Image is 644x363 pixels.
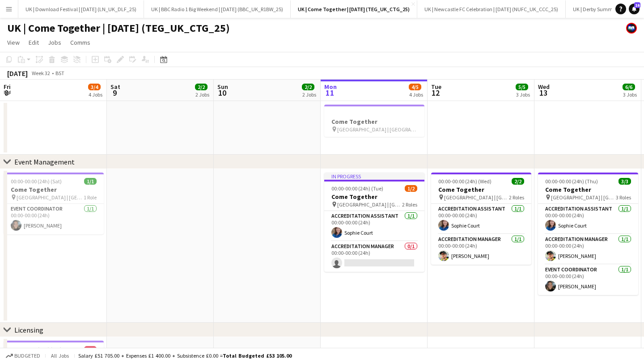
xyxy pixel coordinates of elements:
[216,88,228,98] span: 10
[634,2,640,8] span: 16
[4,83,11,91] span: Fri
[11,178,62,185] span: 00:00-00:00 (24h) (Sat)
[324,193,424,201] h3: Come Together
[88,84,101,90] span: 3/4
[4,351,42,361] button: Budgeted
[512,178,524,185] span: 2/2
[14,157,75,166] div: Event Management
[409,84,421,90] span: 4/5
[14,325,43,334] div: Licensing
[84,346,97,353] span: 0/1
[545,178,598,185] span: 00:00-00:00 (24h) (Thu)
[405,185,417,192] span: 1/2
[323,88,337,98] span: 11
[431,186,531,194] h3: Come Together
[302,84,314,90] span: 2/2
[538,265,638,295] app-card-role: Event Coordinator1/100:00-00:00 (24h)[PERSON_NAME]
[55,70,64,76] div: BST
[438,178,491,185] span: 00:00-00:00 (24h) (Wed)
[516,91,530,98] div: 3 Jobs
[516,84,528,90] span: 5/5
[337,201,402,208] span: [GEOGRAPHIC_DATA] | [GEOGRAPHIC_DATA], [GEOGRAPHIC_DATA]
[195,84,208,90] span: 2/2
[7,69,28,78] div: [DATE]
[109,88,120,98] span: 9
[110,83,120,91] span: Sat
[538,204,638,234] app-card-role: Accreditation Assistant1/100:00-00:00 (24h)Sophie Court
[324,241,424,272] app-card-role: Accreditation Manager0/100:00-00:00 (24h)
[623,91,637,98] div: 3 Jobs
[17,194,84,201] span: [GEOGRAPHIC_DATA] | [GEOGRAPHIC_DATA], [GEOGRAPHIC_DATA]
[7,38,20,46] span: View
[623,84,635,90] span: 6/6
[629,4,640,14] a: 16
[14,353,40,359] span: Budgeted
[430,88,441,98] span: 12
[431,204,531,234] app-card-role: Accreditation Assistant1/100:00-00:00 (24h)Sophie Court
[431,83,441,91] span: Tue
[44,37,65,48] a: Jobs
[626,23,637,34] app-user-avatar: FAB Recruitment
[217,83,228,91] span: Sun
[431,234,531,265] app-card-role: Accreditation Manager1/100:00-00:00 (24h)[PERSON_NAME]
[78,352,292,359] div: Salary £51 705.00 + Expenses £1 400.00 + Subsistence £0.00 =
[444,194,509,201] span: [GEOGRAPHIC_DATA] | [GEOGRAPHIC_DATA], [GEOGRAPHIC_DATA]
[11,346,62,353] span: 00:00-00:00 (24h) (Sat)
[537,88,550,98] span: 13
[89,91,102,98] div: 4 Jobs
[619,178,631,185] span: 3/3
[417,0,566,18] button: UK | Newcastle FC Celebration | [DATE] (NUFC_UK_CCC_25)
[7,21,230,35] h1: UK | Come Together | [DATE] (TEG_UK_CTG_25)
[431,173,531,265] app-job-card: 00:00-00:00 (24h) (Wed)2/2Come Together [GEOGRAPHIC_DATA] | [GEOGRAPHIC_DATA], [GEOGRAPHIC_DATA]2...
[538,173,638,295] app-job-card: 00:00-00:00 (24h) (Thu)3/3Come Together [GEOGRAPHIC_DATA] | [GEOGRAPHIC_DATA], [GEOGRAPHIC_DATA]3...
[551,194,616,201] span: [GEOGRAPHIC_DATA] | [GEOGRAPHIC_DATA], [GEOGRAPHIC_DATA]
[195,91,209,98] div: 2 Jobs
[324,118,424,126] h3: Come Together
[4,204,104,234] app-card-role: Event Coordinator1/100:00-00:00 (24h)[PERSON_NAME]
[30,70,52,76] span: Week 32
[509,194,524,201] span: 2 Roles
[48,38,61,46] span: Jobs
[4,186,104,194] h3: Come Together
[337,126,417,133] span: [GEOGRAPHIC_DATA] | [GEOGRAPHIC_DATA], [GEOGRAPHIC_DATA]
[409,91,423,98] div: 4 Jobs
[4,37,23,48] a: View
[302,91,316,98] div: 2 Jobs
[538,83,550,91] span: Wed
[70,38,90,46] span: Comms
[2,88,11,98] span: 8
[4,173,104,234] app-job-card: 00:00-00:00 (24h) (Sat)1/1Come Together [GEOGRAPHIC_DATA] | [GEOGRAPHIC_DATA], [GEOGRAPHIC_DATA]1...
[25,37,42,48] a: Edit
[49,352,71,359] span: All jobs
[67,37,94,48] a: Comms
[144,0,291,18] button: UK | BBC Radio 1 Big Weekend | [DATE] (BBC_UK_R1BW_25)
[538,186,638,194] h3: Come Together
[223,352,292,359] span: Total Budgeted £53 105.00
[324,83,337,91] span: Mon
[84,194,97,201] span: 1 Role
[616,194,631,201] span: 3 Roles
[29,38,39,46] span: Edit
[324,173,424,272] app-job-card: In progress00:00-00:00 (24h) (Tue)1/2Come Together [GEOGRAPHIC_DATA] | [GEOGRAPHIC_DATA], [GEOGRA...
[402,201,417,208] span: 2 Roles
[538,234,638,265] app-card-role: Accreditation Manager1/100:00-00:00 (24h)[PERSON_NAME]
[324,173,424,180] div: In progress
[331,185,383,192] span: 00:00-00:00 (24h) (Tue)
[324,105,424,137] app-job-card: Come Together [GEOGRAPHIC_DATA] | [GEOGRAPHIC_DATA], [GEOGRAPHIC_DATA]
[291,0,417,18] button: UK | Come Together | [DATE] (TEG_UK_CTG_25)
[84,178,97,185] span: 1/1
[324,211,424,241] app-card-role: Accreditation Assistant1/100:00-00:00 (24h)Sophie Court
[18,0,144,18] button: UK | Download Festival | [DATE] (LN_UK_DLF_25)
